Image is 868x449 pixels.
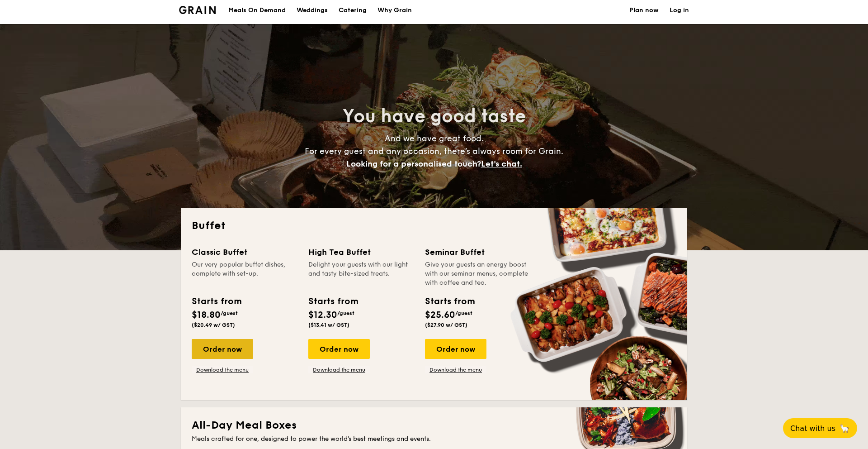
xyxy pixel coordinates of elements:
[425,310,455,320] span: $25.60
[308,260,414,287] div: Delight your guests with our light and tasty bite-sized treats.
[221,310,238,316] span: /guest
[425,246,531,258] div: Seminar Buffet
[481,159,522,169] span: Let's chat.
[308,295,358,308] div: Starts from
[179,6,216,14] a: Logotype
[308,322,349,328] span: ($13.41 w/ GST)
[192,310,221,320] span: $18.80
[343,105,526,127] span: You have good taste
[192,295,241,308] div: Starts from
[192,418,676,433] h2: All-Day Meal Boxes
[308,366,370,373] a: Download the menu
[192,339,253,359] div: Order now
[346,159,481,169] span: Looking for a personalised touch?
[425,295,474,308] div: Starts from
[192,322,235,328] span: ($20.49 w/ GST)
[305,134,563,169] span: And we have great food. For every guest and any occasion, there’s always room for Grain.
[308,310,337,320] span: $12.30
[425,339,486,359] div: Order now
[455,310,472,316] span: /guest
[192,435,676,444] div: Meals crafted for one, designed to power the world's best meetings and events.
[425,366,486,373] a: Download the menu
[192,260,297,287] div: Our very popular buffet dishes, complete with set-up.
[192,219,676,233] h2: Buffet
[308,246,414,258] div: High Tea Buffet
[192,246,297,258] div: Classic Buffet
[425,260,531,287] div: Give your guests an energy boost with our seminar menus, complete with coffee and tea.
[790,424,835,433] span: Chat with us
[783,418,857,438] button: Chat with us🦙
[839,423,850,434] span: 🦙
[337,310,354,316] span: /guest
[425,322,467,328] span: ($27.90 w/ GST)
[308,339,370,359] div: Order now
[179,6,216,14] img: Grain
[192,366,253,373] a: Download the menu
